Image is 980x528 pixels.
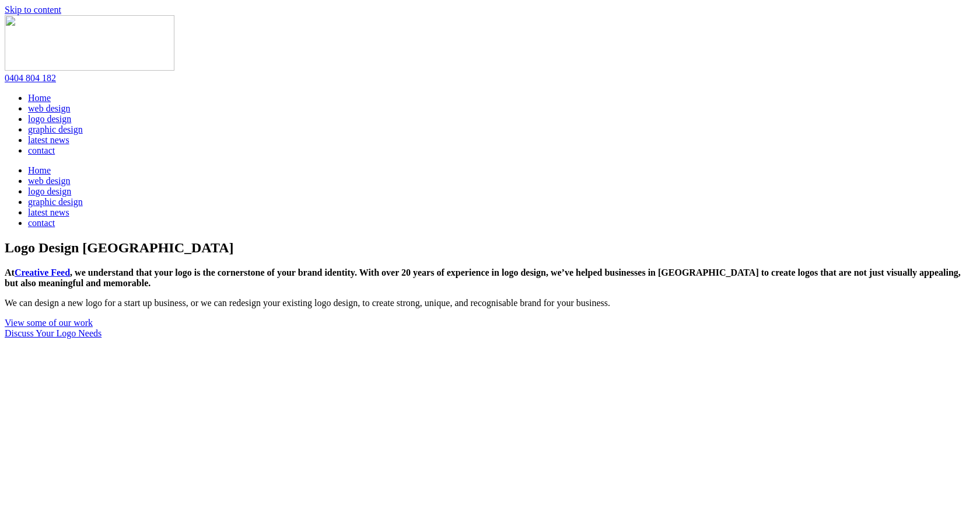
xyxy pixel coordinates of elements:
a: latest news [28,135,69,145]
nav: Menu [5,93,975,156]
a: Creative Feed [15,268,70,277]
a: web design [28,176,70,186]
h1: Logo Design [GEOGRAPHIC_DATA] [5,240,975,256]
a: View some of our work [5,318,93,328]
a: Home [28,165,51,175]
a: contact [28,218,55,228]
a: Home [28,93,51,103]
a: 0404 804 182 [5,73,56,83]
a: logo design [28,114,71,124]
a: Discuss Your Logo Needs [5,328,101,338]
p: We can design a new logo for a start up business, or we can redesign your existing logo design, t... [5,298,975,308]
a: latest news [28,207,69,217]
a: contact [28,145,55,155]
strong: At , we understand that your logo is the cornerstone of your brand identity. With over 20 years o... [5,268,961,288]
a: web design [28,103,70,113]
a: logo design [28,186,71,196]
a: graphic design [28,197,83,207]
a: graphic design [28,124,83,134]
a: Skip to content [5,5,61,15]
